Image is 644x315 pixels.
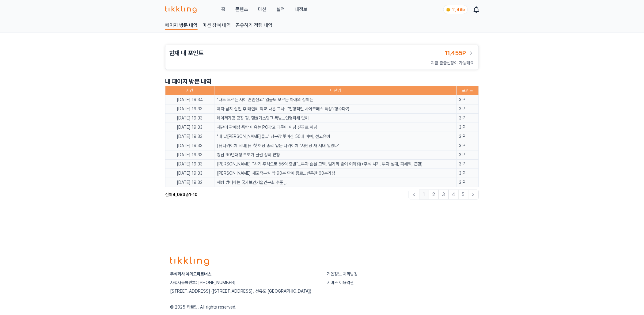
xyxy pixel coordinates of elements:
a: 11,455P [445,49,475,57]
p: © 2025 티끌링. All rights reserved. [170,304,474,310]
a: coin 11,485 [443,5,467,14]
h3: 현재 내 포인트 [169,49,203,57]
span: 11,485 [452,7,465,12]
p: [DATE] 19:33 [168,106,212,112]
a: 실적 [276,6,285,13]
p: 주식회사 여의도파트너스 [170,271,317,277]
strong: 4,083 [172,192,185,197]
button: 3 [439,190,449,199]
p: [DATE] 19:33 [168,170,212,176]
th: 미션명 [214,86,457,95]
td: 3 P [457,160,479,169]
button: 2 [429,190,439,199]
a: 홈 [221,6,225,13]
th: 포인트 [457,86,479,95]
a: 레이저가공 공장 펑, 헬륨가스탱크 폭발…인명피해 없어 [217,115,454,121]
a: 페이지 방문 내역 [165,22,198,30]
a: 강남 90년대생 토토가 클럽 성비 근황 [217,152,454,158]
span: 지금 출금신청이 가능해요! [431,60,475,65]
p: [DATE] 19:33 [168,133,212,140]
img: coin [446,7,451,12]
a: [日다카이치 시대]日 첫 여성 총리 앞둔 다카이치 "자민당 새 시대 열었다" [217,142,454,149]
a: 내정보 [295,6,308,13]
button: < [409,190,419,199]
td: 3 P [457,150,479,160]
p: [DATE] 19:33 [168,142,212,149]
td: 3 P [457,178,479,187]
td: 3 P [457,123,479,132]
p: 사업자등록번호: [PHONE_NUMBER] [170,279,317,286]
p: [DATE] 19:33 [168,124,212,131]
img: logo [170,257,209,266]
th: 시간 [165,86,214,95]
p: 전체 중 - [165,192,197,198]
td: 3 P [457,169,479,178]
td: 3 P [457,141,479,150]
p: [DATE] 19:33 [168,152,212,158]
a: 개인정보 처리방침 [327,271,358,276]
a: [PERSON_NAME] 체포적부심 약 90분 만에 종료…변론만 60분가량 [217,170,454,176]
td: 3 P [457,114,479,123]
a: 공유하기 적립 내역 [236,22,272,30]
strong: 1 [189,192,191,197]
p: 내 페이지 방문 내역 [165,77,479,86]
a: 미션 참여 내역 [203,22,231,30]
button: > [468,190,479,199]
p: [STREET_ADDRESS] ([STREET_ADDRESS], 선유도 [GEOGRAPHIC_DATA]) [170,288,317,294]
a: 서비스 이용약관 [327,280,354,285]
button: 5 [458,190,468,199]
p: [DATE] 19:33 [168,115,212,121]
button: 4 [449,190,458,199]
td: 3 P [457,95,479,104]
strong: 10 [193,192,197,197]
p: [DATE] 19:32 [168,179,212,186]
a: "나도 모르는 사이 혼인신고" 얼굴도 모르는 아내의 정체는 [217,97,454,103]
img: 티끌링 [165,6,197,13]
td: 3 P [457,104,479,114]
button: 미션 [258,6,267,13]
button: 1 [419,190,429,199]
a: "내 딸[PERSON_NAME]을…" 당구장 쫓아간 50대 아빠, 선고유예 [217,133,454,140]
td: 3 P [457,132,479,141]
a: 제자 납치 살인 후 태연히 학교 나온 교사…"전형적인 사이코패스 특성"(형수다2) [217,106,454,112]
p: [DATE] 19:33 [168,161,212,167]
p: [DATE] 19:34 [168,97,212,103]
a: 재규어 판매량 폭락 이유는 PC광고 때문이 아님 진짜로 아님 [217,124,454,131]
a: [PERSON_NAME] “사기·주식으로 56억 증발”…투자 손실 고백, 일거리 줄어 어려워(+주식 사기, 투자 실패, 피해액, 근황) [217,161,454,167]
a: 해킹 방어하는 국가보안기술연구소 수준 ,, [217,179,454,186]
span: 11,455P [445,49,466,57]
a: 콘텐츠 [235,6,248,13]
